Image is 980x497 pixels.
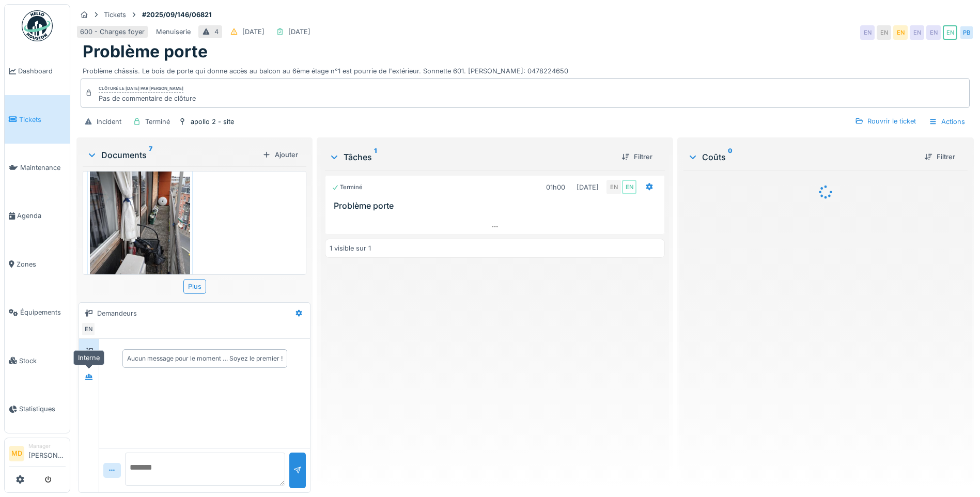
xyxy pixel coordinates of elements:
div: Terminé [145,117,170,127]
div: Clôturé le [DATE] par [PERSON_NAME] [99,85,183,92]
sup: 1 [374,151,377,163]
div: Interne [73,350,104,365]
div: Problème châssis. Le bois de porte qui donne accès au balcon au 6ème étage n°1 est pourrie de l'e... [83,62,968,76]
div: Pas de commentaire de clôture [99,94,196,103]
span: Dashboard [18,66,66,76]
a: Zones [5,240,70,288]
a: Agenda [5,192,70,240]
li: MD [9,446,24,461]
span: Zones [17,259,66,269]
h3: Problème porte [334,201,660,211]
div: Demandeurs [97,308,137,318]
span: Stock [19,356,66,366]
div: Tâches [329,151,613,163]
div: Actions [924,114,970,129]
div: EN [893,25,908,40]
div: PB [959,25,974,40]
li: [PERSON_NAME] [28,442,66,464]
span: Maintenance [20,163,66,173]
div: apollo 2 - site [191,117,234,127]
div: Filtrer [920,150,959,164]
div: 01h00 [546,182,565,192]
div: Ajouter [258,148,302,162]
div: [DATE] [577,182,599,192]
div: [DATE] [242,27,265,37]
img: so8f1kp2nr1i55obdqahlpkwd5zq [90,146,190,279]
div: 600 - Charges foyer [80,27,145,37]
a: Dashboard [5,47,70,95]
div: EN [622,180,636,194]
sup: 7 [149,149,152,161]
a: Équipements [5,288,70,336]
div: [DATE] [288,27,310,37]
div: 4 [214,27,219,37]
div: Documents [87,149,258,161]
div: 1 visible sur 1 [330,243,371,253]
div: Filtrer [617,150,657,164]
div: EN [926,25,941,40]
div: EN [81,322,96,336]
img: Badge_color-CXgf-gQk.svg [22,10,53,41]
div: Incident [97,117,121,127]
h1: Problème porte [83,42,208,61]
div: Plus [183,279,206,294]
span: Équipements [20,307,66,317]
a: Statistiques [5,385,70,433]
div: EN [943,25,957,40]
div: Manager [28,442,66,450]
div: EN [877,25,891,40]
span: Agenda [17,211,66,221]
a: Stock [5,336,70,384]
div: Aucun message pour le moment … Soyez le premier ! [127,354,283,363]
sup: 0 [728,151,733,163]
div: Menuiserie [156,27,191,37]
span: Statistiques [19,404,66,414]
div: EN [860,25,875,40]
div: Rouvrir le ticket [851,114,920,128]
div: Tickets [104,10,126,20]
a: Tickets [5,95,70,143]
a: Maintenance [5,144,70,192]
div: EN [910,25,924,40]
div: Terminé [332,183,363,192]
div: Coûts [688,151,916,163]
a: MD Manager[PERSON_NAME] [9,442,66,467]
div: EN [606,180,621,194]
span: Tickets [19,115,66,125]
strong: #2025/09/146/06821 [138,10,216,20]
